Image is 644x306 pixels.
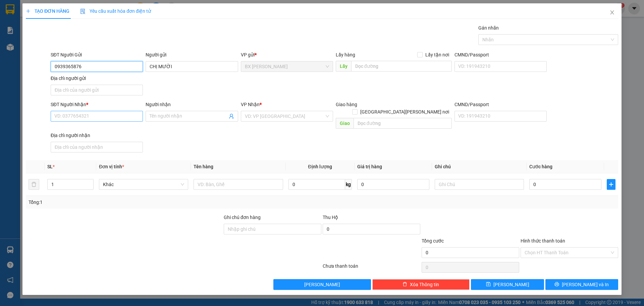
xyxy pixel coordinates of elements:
[88,185,92,189] span: down
[224,215,261,220] label: Ghi chú đơn hàng
[545,279,618,290] button: printer[PERSON_NAME] và In
[99,164,124,169] span: Đơn vị tính
[493,281,529,288] span: [PERSON_NAME]
[51,142,143,152] input: Địa chỉ của người nhận
[354,118,452,129] input: Dọc đường
[432,160,527,173] th: Ghi chú
[80,9,86,14] img: icon
[86,184,93,189] span: Decrease Value
[51,85,143,95] input: Địa chỉ của người gửi
[454,51,547,58] div: CMND/Passport
[336,118,354,129] span: Giao
[402,282,407,287] span: delete
[454,101,547,108] div: CMND/Passport
[51,51,143,58] div: SĐT Người Gửi
[194,179,283,190] input: VD: Bàn, Ghế
[241,102,260,107] span: VP Nhận
[47,164,53,169] span: SL
[51,132,143,139] div: Địa chỉ người nhận
[435,179,524,190] input: Ghi Chú
[241,51,333,58] div: VP gửi
[29,199,249,206] div: Tổng: 1
[358,108,452,116] span: [GEOGRAPHIC_DATA][PERSON_NAME] nơi
[336,52,355,57] span: Lấy hàng
[471,279,544,290] button: save[PERSON_NAME]
[245,61,329,72] span: BX Cao Lãnh
[304,281,340,288] span: [PERSON_NAME]
[51,101,143,108] div: SĐT Người Nhận
[51,75,143,82] div: Địa chỉ người gửi
[336,61,351,72] span: Lấy
[423,51,452,58] span: Lấy tận nơi
[410,281,439,288] span: Xóa Thông tin
[26,9,31,13] span: plus
[554,282,559,287] span: printer
[88,180,92,184] span: up
[26,8,69,14] span: TẠO ĐƠN HÀNG
[224,224,321,234] input: Ghi chú đơn hàng
[607,182,615,187] span: plus
[194,164,213,169] span: Tên hàng
[323,215,338,220] span: Thu Hộ
[146,101,238,108] div: Người nhận
[229,114,234,119] span: user-add
[478,25,499,31] label: Gán nhãn
[322,262,421,274] div: Chưa thanh toán
[357,164,382,169] span: Giá trị hàng
[372,279,470,290] button: deleteXóa Thông tin
[607,179,615,190] button: plus
[86,179,93,184] span: Increase Value
[486,282,491,287] span: save
[521,238,565,244] label: Hình thức thanh toán
[103,179,184,189] span: Khác
[351,61,452,72] input: Dọc đường
[80,8,151,14] span: Yêu cầu xuất hóa đơn điện tử
[273,279,371,290] button: [PERSON_NAME]
[29,179,39,190] button: delete
[422,238,444,244] span: Tổng cước
[146,51,238,58] div: Người gửi
[336,102,357,107] span: Giao hàng
[345,179,352,190] span: kg
[357,179,429,190] input: 0
[529,164,552,169] span: Cước hàng
[562,281,609,288] span: [PERSON_NAME] và In
[609,10,615,15] span: close
[308,164,332,169] span: Định lượng
[603,3,622,22] button: Close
